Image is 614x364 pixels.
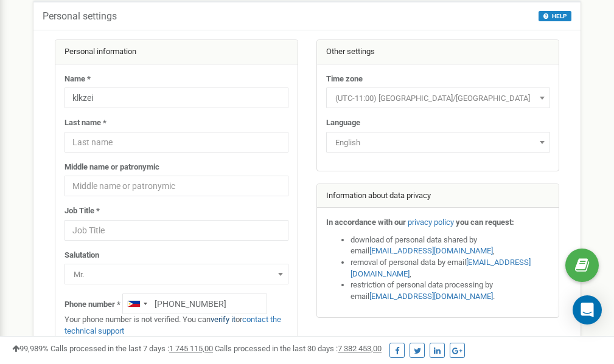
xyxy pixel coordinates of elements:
[326,74,363,85] label: Time zone
[369,246,493,255] a: [EMAIL_ADDRESS][DOMAIN_NAME]
[317,40,559,64] div: Other settings
[369,292,493,301] a: [EMAIL_ADDRESS][DOMAIN_NAME]
[122,294,267,314] input: +1-800-555-55-55
[65,176,288,196] input: Middle name or patronymic
[65,299,120,311] label: Phone number *
[326,88,550,108] span: (UTC-11:00) Pacific/Midway
[326,132,550,153] span: English
[338,344,382,353] u: 7 382 453,00
[65,162,159,173] label: Middle name or patronymic
[65,315,281,335] a: contact the technical support
[51,344,213,353] span: Calls processed in the last 7 days :
[351,280,550,302] li: restriction of personal data processing by email .
[456,218,514,227] strong: you can request:
[65,220,288,241] input: Job Title
[12,344,49,353] span: 99,989%
[539,11,571,21] button: HELP
[65,264,288,284] span: Mr.
[65,250,99,261] label: Salutation
[326,218,406,227] strong: In accordance with our
[330,90,546,107] span: (UTC-11:00) Pacific/Midway
[169,344,213,353] u: 1 745 115,00
[43,11,117,22] h5: Personal settings
[65,88,288,108] input: Name
[69,266,284,283] span: Mr.
[211,315,235,324] a: verify it
[55,40,298,64] div: Personal information
[215,344,382,353] span: Calls processed in the last 30 days :
[65,74,91,85] label: Name *
[351,235,550,257] li: download of personal data shared by email ,
[330,134,546,151] span: English
[65,117,106,129] label: Last name *
[123,294,151,314] div: Telephone country code
[65,205,100,217] label: Job Title *
[317,184,559,208] div: Information about data privacy
[408,218,454,227] a: privacy policy
[65,314,288,337] p: Your phone number is not verified. You can or
[573,295,602,325] div: Open Intercom Messenger
[326,117,360,129] label: Language
[65,132,288,153] input: Last name
[351,257,550,280] li: removal of personal data by email ,
[351,258,531,278] a: [EMAIL_ADDRESS][DOMAIN_NAME]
